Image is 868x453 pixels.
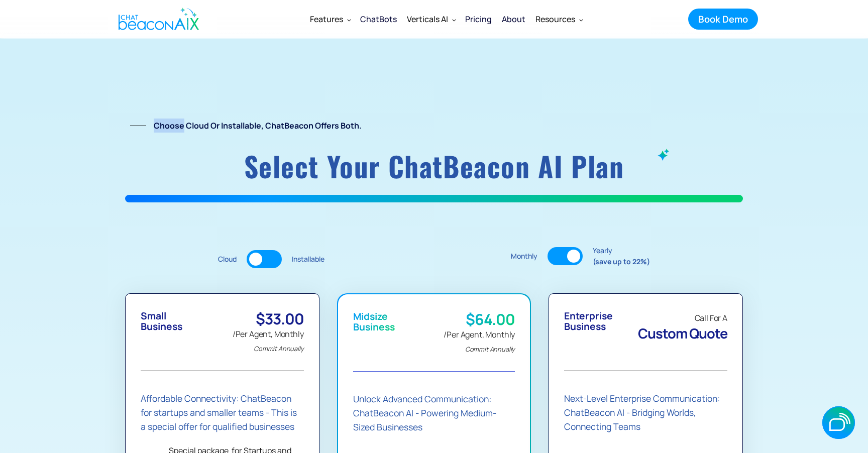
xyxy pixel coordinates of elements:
[465,345,515,354] em: Commit Annually
[657,148,671,162] img: ChatBeacon AI
[353,311,395,332] div: Midsize Business
[141,311,182,332] div: Small Business
[593,257,650,266] strong: (save up to 22%)
[564,311,613,332] div: Enterprise Business
[452,18,456,22] img: Dropdown
[233,311,304,327] div: $33.00
[407,12,448,26] div: Verticals AI
[502,12,525,26] div: About
[310,12,343,26] div: Features
[638,324,727,343] span: Custom Quote
[460,7,497,31] a: Pricing
[688,9,758,30] a: Book Demo
[530,7,587,31] div: Resources
[579,18,583,22] img: Dropdown
[444,311,515,327] div: $64.00
[292,254,324,265] div: Installable
[305,7,355,31] div: Features
[444,327,515,356] div: /Per Agent, Monthly
[254,344,304,353] em: Commit Annually
[233,327,304,356] div: /Per Agent, Monthly
[353,393,496,433] strong: Unlock Advanced Communication: ChatBeacon AI - Powering Medium-Sized Businesses
[218,254,237,265] div: Cloud
[535,12,575,26] div: Resources
[141,391,304,433] div: Affordable Connectivity: ChatBeacon for startups and smaller teams - This is a special offer for ...
[125,153,743,179] h1: Select your ChatBeacon AI plan
[402,7,460,31] div: Verticals AI
[355,6,402,32] a: ChatBots
[360,12,397,26] div: ChatBots
[638,311,727,325] div: Call For A
[347,18,351,22] img: Dropdown
[110,2,204,37] a: home
[465,12,492,26] div: Pricing
[564,391,727,433] div: Next-Level Enterprise Communication: ChatBeacon AI - Bridging Worlds, Connecting Teams
[698,13,748,26] div: Book Demo
[154,120,362,131] strong: Choose Cloud or Installable, ChatBeacon offers both.
[511,251,537,262] div: Monthly
[593,245,650,267] div: Yearly
[497,6,530,32] a: About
